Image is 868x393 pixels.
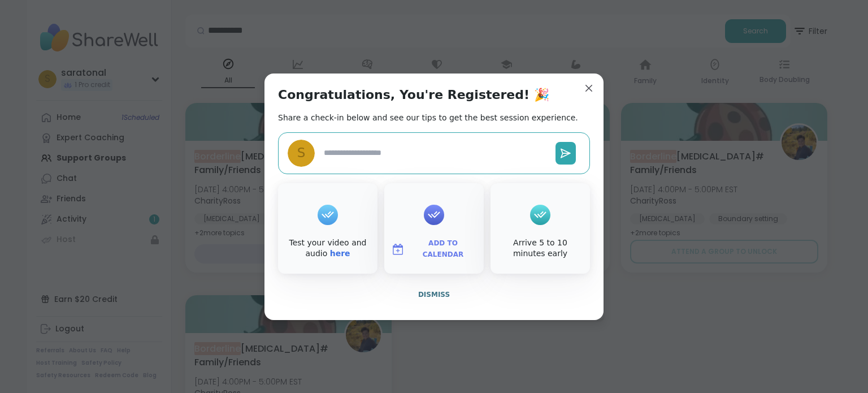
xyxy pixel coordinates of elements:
div: Arrive 5 to 10 minutes early [493,237,588,260]
img: ShareWell Logomark [391,243,405,256]
span: Dismiss [418,291,450,299]
span: s [297,143,306,163]
button: Add to Calendar [387,237,481,261]
div: Test your video and audio [280,237,375,260]
span: Add to Calendar [409,238,477,260]
a: here [330,249,350,258]
button: Dismiss [278,283,590,306]
h2: Share a check-in below and see our tips to get the best session experience. [278,112,578,123]
h1: Congratulations, You're Registered! 🎉 [278,87,549,103]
